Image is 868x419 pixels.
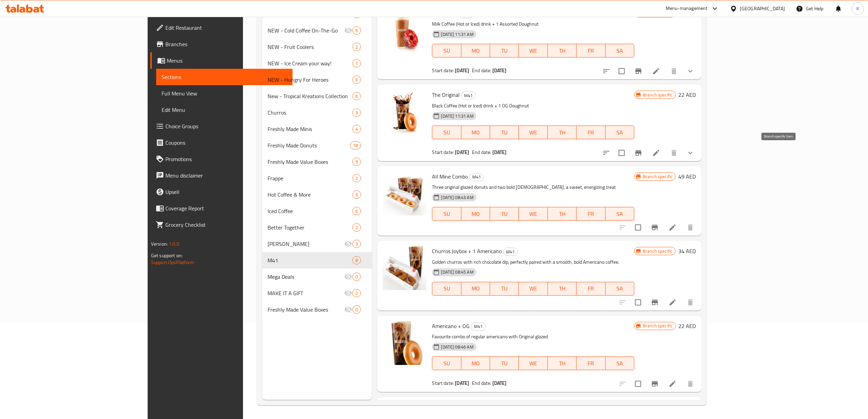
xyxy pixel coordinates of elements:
[461,356,490,370] button: MO
[162,89,287,97] span: Full Menu View
[352,125,361,133] div: items
[548,44,577,57] button: TH
[521,209,545,219] span: WE
[521,46,545,56] span: WE
[156,85,293,102] a: Full Menu View
[352,76,361,84] div: items
[519,126,547,139] button: WE
[464,46,487,56] span: MO
[579,358,602,368] span: FR
[262,71,372,88] div: NEW - Hungry For Heroes6
[551,128,574,138] span: TH
[262,236,372,252] div: [PERSON_NAME]3
[268,26,344,35] span: NEW - Cold Coffee On-The-Go
[606,356,634,370] button: SA
[666,4,708,13] div: Menu-management
[150,36,293,52] a: Branches
[165,40,287,48] span: Branches
[630,145,647,161] button: Branch-specific-item
[682,63,699,79] button: show more
[353,175,361,182] span: 2
[169,239,179,248] span: 1.0.0
[435,209,458,219] span: SU
[686,67,694,75] svg: Show Choices
[464,358,487,368] span: MO
[432,171,468,182] span: All Mine Combo
[262,170,372,186] div: Frappe2
[353,77,361,83] span: 6
[352,240,361,248] div: items
[432,207,461,221] button: SU
[493,284,516,293] span: TU
[352,59,361,67] div: items
[268,108,352,117] span: Churros
[150,151,293,167] a: Promotions
[353,257,361,264] span: 8
[165,139,287,147] span: Coupons
[262,301,372,318] div: Freshly Made Value Boxes0
[262,104,372,121] div: Churros3
[438,31,476,38] span: [DATE] 11:31 AM
[268,92,352,100] span: New - Tropical Kreations Collection
[165,155,287,163] span: Promotions
[608,284,632,293] span: SA
[438,194,476,201] span: [DATE] 08:43 AM
[579,128,602,138] span: FR
[472,66,491,75] span: End date:
[614,64,629,78] span: Select to update
[353,27,361,34] span: 6
[165,188,287,196] span: Upsell
[606,282,634,296] button: SA
[262,285,372,301] div: MAKE IT A GIFT2
[151,239,168,248] span: Version:
[268,223,352,232] span: Better Together
[268,141,350,149] div: Freshly Made Donuts
[268,43,352,51] span: NEW - Fruit Coolers
[521,358,545,368] span: WE
[608,128,632,138] span: SA
[262,121,372,137] div: Freshly Made Minis4
[383,246,426,290] img: Churros Joybox + 1 Americano
[165,122,287,130] span: Choice Groups
[353,126,361,132] span: 4
[432,332,634,341] p: Favourite combo of regular americano with Original glazed
[678,172,696,181] h6: 49 AED
[577,282,605,296] button: FR
[150,52,293,69] a: Menus
[432,126,461,139] button: SU
[262,137,372,154] div: Freshly Made Donuts18
[503,248,518,256] div: M41
[490,207,519,221] button: TU
[165,204,287,212] span: Coverage Report
[652,67,660,75] a: Edit menu item
[353,192,361,198] span: 9
[268,158,352,166] span: Freshly Made Value Boxes
[352,305,361,314] div: items
[352,108,361,117] div: items
[438,344,476,350] span: [DATE] 08:46 AM
[268,76,352,84] div: NEW - Hungry For Heroes
[432,321,470,331] span: Americano + OG
[469,173,484,181] div: M41
[262,88,372,104] div: New - Tropical Kreations Collection6
[740,5,785,12] div: [GEOGRAPHIC_DATA]
[519,207,547,221] button: WE
[579,284,602,293] span: FR
[493,46,516,56] span: TU
[647,376,663,392] button: Branch-specific-item
[432,356,461,370] button: SU
[268,125,352,133] span: Freshly Made Minis
[579,209,602,219] span: FR
[519,282,547,296] button: WE
[490,356,519,370] button: TU
[682,145,699,161] button: show more
[383,321,426,365] img: Americano + OG
[598,63,614,79] button: sort-choices
[432,258,634,266] p: Golden churros with rich chocolate dip, perfectly paired with a smooth, bold Americano coffee.
[461,282,490,296] button: MO
[678,246,696,256] h6: 34 AED
[268,59,352,67] div: NEW - Ice Cream your way!
[551,358,574,368] span: TH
